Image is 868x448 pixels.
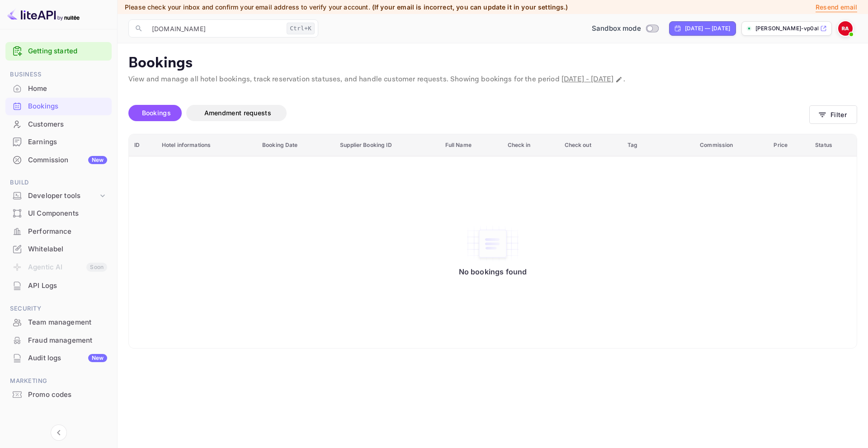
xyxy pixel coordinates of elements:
button: Filter [809,105,857,124]
div: Bookings [5,98,112,115]
p: Bookings [128,54,857,72]
th: Price [768,134,810,156]
span: (If your email is incorrect, you can update it in your settings.) [372,3,568,11]
div: Customers [28,119,107,130]
div: Developer tools [5,188,112,204]
div: Team management [5,314,112,331]
div: Promo codes [28,390,107,400]
div: CommissionNew [5,151,112,169]
button: Change date range [614,75,623,84]
div: Ctrl+K [287,23,315,34]
div: Home [28,84,107,94]
div: Whitelabel [28,244,107,255]
span: Security [5,304,112,314]
a: API Logs [5,277,112,294]
span: Build [5,178,112,188]
div: Audit logs [28,353,107,363]
a: Whitelabel [5,241,112,257]
a: Team management [5,314,112,330]
a: Performance [5,223,112,240]
div: [DATE] — [DATE] [685,24,730,33]
div: Performance [5,223,112,241]
img: No bookings found [466,225,520,263]
p: View and manage all hotel bookings, track reservation statuses, and handle customer requests. Sho... [128,74,857,85]
th: Hotel informations [156,134,257,156]
div: Home [5,80,112,98]
table: booking table [129,134,857,348]
a: Home [5,80,112,97]
span: Marketing [5,376,112,386]
div: Performance [28,226,107,237]
th: ID [129,134,156,156]
img: LiteAPI logo [7,7,80,22]
div: Bookings [28,101,107,112]
span: Bookings [142,109,171,117]
th: Tag [622,134,694,156]
div: Customers [5,116,112,133]
input: Search (e.g. bookings, documentation) [146,19,283,38]
a: Promo codes [5,386,112,403]
a: CommissionNew [5,151,112,168]
img: rahman abdullah [838,21,853,36]
div: Earnings [5,133,112,151]
span: Business [5,70,112,80]
div: UI Components [5,205,112,222]
span: [DATE] - [DATE] [561,75,613,84]
th: Check out [559,134,623,156]
div: Whitelabel [5,241,112,258]
a: Earnings [5,133,112,150]
th: Status [810,134,857,156]
div: Developer tools [28,191,98,201]
span: Please check your inbox and confirm your email address to verify your account. [125,3,370,11]
p: No bookings found [459,267,527,276]
p: Resend email [816,2,857,12]
span: Amendment requests [204,109,271,117]
a: UI Components [5,205,112,222]
th: Commission [694,134,768,156]
div: Audit logsNew [5,349,112,367]
th: Supplier Booking ID [335,134,439,156]
div: Earnings [28,137,107,147]
div: Team management [28,317,107,328]
p: [PERSON_NAME]-vp0al.... [755,24,818,33]
div: New [88,156,107,164]
div: API Logs [5,277,112,295]
span: Sandbox mode [592,24,641,34]
th: Full Name [440,134,502,156]
div: Commission [28,155,107,165]
div: API Logs [28,281,107,291]
a: Audit logsNew [5,349,112,366]
th: Booking Date [257,134,335,156]
th: Check in [502,134,559,156]
div: UI Components [28,208,107,219]
div: Switch to Production mode [588,24,662,34]
div: New [88,354,107,362]
a: Fraud management [5,332,112,349]
a: Bookings [5,98,112,114]
div: Fraud management [5,332,112,349]
a: Customers [5,116,112,132]
a: Getting started [28,46,107,57]
div: account-settings tabs [128,105,809,121]
div: Fraud management [28,335,107,346]
button: Collapse navigation [51,424,67,441]
div: Promo codes [5,386,112,404]
div: Getting started [5,42,112,61]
